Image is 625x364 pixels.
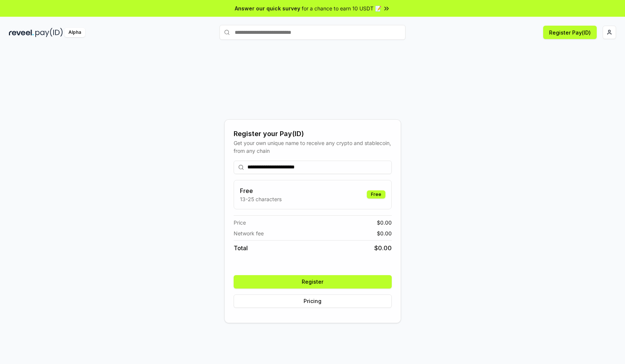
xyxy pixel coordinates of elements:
p: 13-25 characters [240,195,282,203]
button: Register Pay(ID) [543,26,597,39]
img: pay_id [35,28,63,37]
span: Total [234,244,248,252]
div: Alpha [64,28,85,37]
span: Network fee [234,229,264,237]
div: Free [367,190,385,199]
div: Get your own unique name to receive any crypto and stablecoin, from any chain [234,139,392,155]
span: $ 0.00 [377,229,392,237]
h3: Free [240,186,282,195]
div: Register your Pay(ID) [234,129,392,139]
img: reveel_dark [9,28,34,37]
span: for a chance to earn 10 USDT 📝 [302,4,381,12]
button: Pricing [234,294,392,308]
span: $ 0.00 [374,244,392,252]
span: $ 0.00 [377,219,392,226]
button: Register [234,275,392,289]
span: Price [234,219,246,226]
span: Answer our quick survey [235,4,300,12]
